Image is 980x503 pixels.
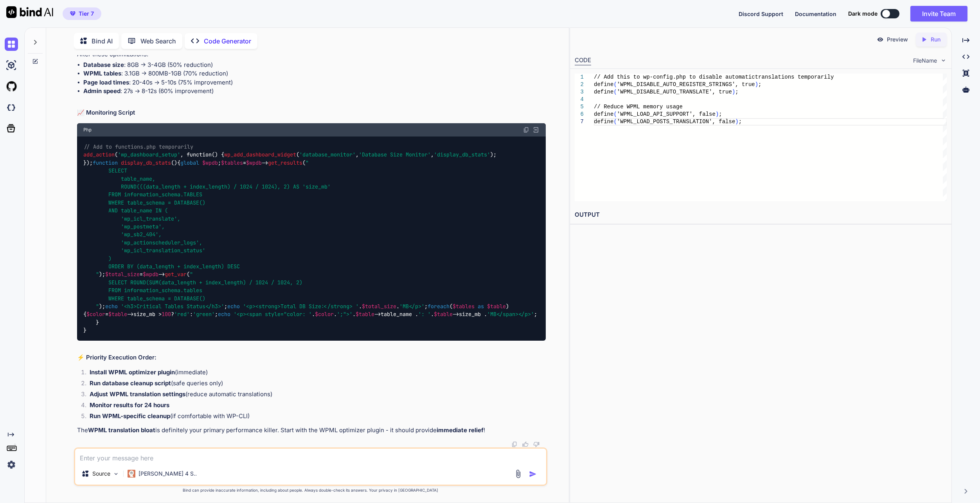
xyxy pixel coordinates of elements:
[93,159,177,166] span: ( )
[575,111,584,118] div: 6
[83,271,306,310] span: " SELECT ROUND(SUM(data_length + index_length) / 1024 / 1024, 2) FROM information_schema.tables W...
[88,426,155,434] strong: WPML translation bloat
[434,151,490,158] span: 'display_db_stats'
[83,87,546,96] li: : 27s → 8-12s (60% improvement)
[755,81,758,88] span: )
[735,119,738,125] span: )
[63,7,101,20] button: premiumTier 7
[735,89,738,95] span: ;
[931,36,940,43] p: Run
[614,81,617,88] span: (
[575,88,584,96] div: 3
[732,89,735,95] span: )
[617,81,755,88] span: 'WPML_DISABLE_AUTO_REGISTER_STRINGS', true
[83,143,537,334] code: ( , function() { ( , , ); }); { ; = -> ( ); = -> ( ); ; . . ; ( ) { = ->size_mb > ? : ; . . . ->t...
[594,104,683,110] span: // Reduce WPML memory usage
[940,57,947,64] img: chevron down
[453,303,475,310] span: $tables
[83,368,546,379] li: (immediate)
[246,159,262,166] span: $wpdb
[594,119,613,125] span: define
[758,81,761,88] span: ;
[478,303,484,310] span: as
[739,10,783,18] button: Discord Support
[418,311,431,318] span: ': '
[529,470,537,478] img: icon
[84,143,193,150] span: // Add to functions.php temporarily
[268,159,302,166] span: get_results
[523,127,529,133] img: copy
[227,303,240,310] span: echo
[90,390,185,398] strong: Adjust WPML translation settings
[795,11,836,17] span: Documentation
[118,151,180,158] span: 'wp_dashboard_setup'
[719,111,722,117] span: ;
[83,79,129,86] strong: Page load times
[77,108,546,117] h2: 📈 Monitoring Script
[83,412,546,423] li: (if comfortable with WP-CLI)
[487,303,506,310] span: $table
[614,119,617,125] span: (
[224,151,296,158] span: wp_add_dashboard_widget
[234,311,312,318] span: '<p><span style="color: '
[487,311,534,318] span: 'MB</span></p>'
[128,470,135,478] img: Claude 4 Sonnet
[522,441,529,447] img: like
[92,470,110,478] p: Source
[83,87,120,95] strong: Admin speed
[617,89,732,95] span: 'WPML_DISABLE_AUTO_TRANSLATE', true
[399,303,424,310] span: 'MB</p>'
[83,151,115,158] span: add_action
[77,426,546,435] p: The is definitely your primary performance killer. Start with the WPML optimizer plugin - it shou...
[755,74,834,80] span: translations temporarily
[162,311,171,318] span: 100
[90,379,171,387] strong: Run database cleanup script
[337,311,352,318] span: ';">'
[614,89,617,95] span: (
[575,81,584,88] div: 2
[299,151,356,158] span: 'database_monitor'
[140,36,176,46] p: Web Search
[570,206,951,224] h2: OUTPUT
[221,159,243,166] span: $tables
[143,271,158,278] span: $wpdb
[5,458,18,471] img: settings
[575,103,584,111] div: 5
[913,57,937,65] span: FileName
[121,159,171,166] span: display_db_stats
[739,119,742,125] span: ;
[121,303,224,310] span: '<h3>Critical Tables Status</h3>'
[113,471,119,477] img: Pick Models
[5,38,18,51] img: chat
[105,271,140,278] span: $total_size
[594,74,755,80] span: // Add this to wp-config.php to disable automatic
[70,11,76,16] img: premium
[5,80,18,93] img: githubLight
[575,56,591,65] div: CODE
[74,487,547,493] p: Bind can provide inaccurate information, including about people. Always double-check its answers....
[877,36,884,43] img: preview
[434,311,453,318] span: $table
[77,353,546,362] h2: ⚡ Priority Execution Order:
[594,111,613,117] span: define
[887,36,908,43] p: Preview
[617,119,735,125] span: 'WPML_LOAD_POSTS_TRANSLATION', false
[218,311,230,318] span: echo
[428,303,450,310] span: foreach
[83,127,92,133] span: Php
[533,441,539,447] img: dislike
[356,311,374,318] span: $table
[511,441,518,447] img: copy
[90,401,169,409] strong: Monitor results for 24 hours
[83,61,546,70] li: : 8GB → 3-4GB (50% reduction)
[90,412,170,420] strong: Run WPML-specific cleanup
[5,101,18,114] img: darkCloudIdeIcon
[514,469,523,478] img: attachment
[83,70,121,77] strong: WPML tables
[83,379,546,390] li: (safe queries only)
[92,36,113,46] p: Bind AI
[193,311,215,318] span: 'green'
[5,59,18,72] img: ai-studio
[83,69,546,78] li: : 3.1GB → 800MB-1GB (70% reduction)
[594,81,613,88] span: define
